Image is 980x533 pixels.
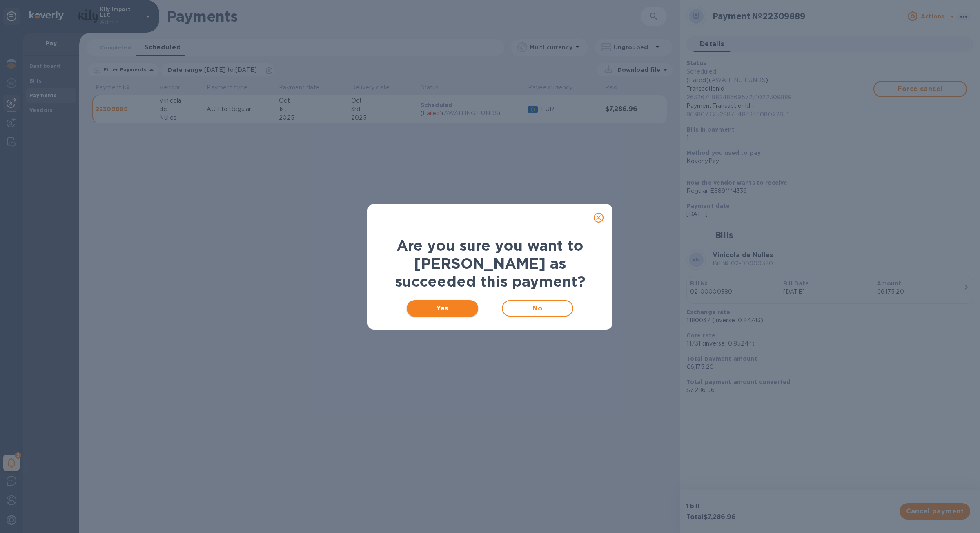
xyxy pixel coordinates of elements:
button: Yes [407,300,478,317]
span: No [509,303,566,313]
button: No [502,300,573,317]
span: Yes [413,303,472,313]
button: close [589,208,608,227]
b: Are you sure you want to [PERSON_NAME] as succeeded this payment? [395,236,586,290]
